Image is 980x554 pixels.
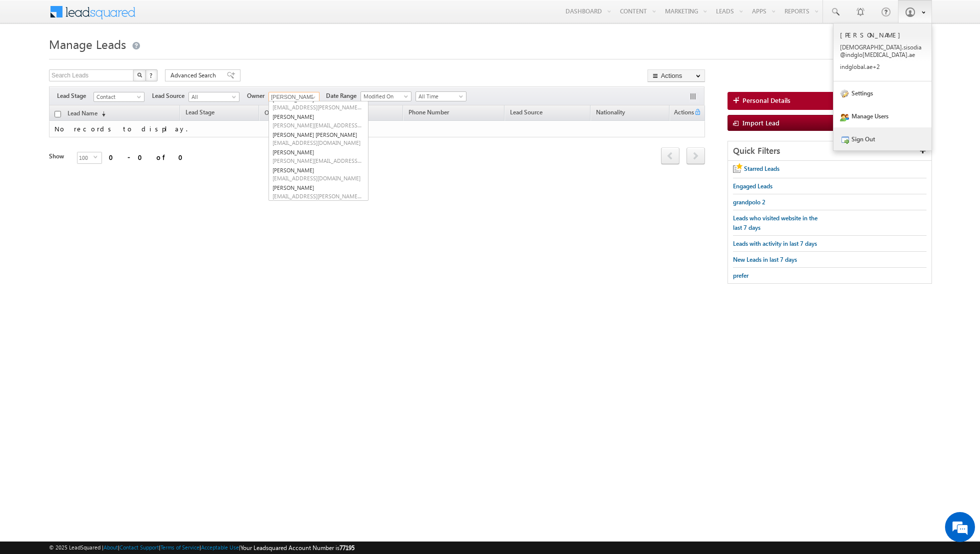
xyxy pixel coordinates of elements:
a: Contact [93,92,144,102]
span: Owner [264,109,282,116]
span: select [93,155,101,159]
span: ? [149,71,154,79]
a: next [686,148,705,164]
a: Manage Users [833,104,931,127]
span: Advanced Search [170,71,219,80]
span: Import Lead [742,118,779,127]
a: Personal Details [727,92,931,110]
a: About [103,544,118,551]
span: Your Leadsquared Account Number is [240,544,354,552]
p: [PERSON_NAME] [840,30,925,39]
div: Chat with us now [52,52,168,65]
img: d_60004797649_company_0_60004797649 [17,52,42,65]
span: Lead Stage [57,91,93,100]
a: [PERSON_NAME] [PERSON_NAME] [269,130,368,148]
span: [EMAIL_ADDRESS][PERSON_NAME][DOMAIN_NAME] [272,192,362,200]
div: 0 - 0 of 0 [109,151,189,163]
span: Contact [94,92,141,101]
span: Lead Source [510,108,542,116]
span: [EMAIL_ADDRESS][DOMAIN_NAME] [272,139,362,146]
span: Starred Leads [744,165,779,172]
span: prev [661,147,679,164]
span: Leads with activity in last 7 days [733,240,817,247]
span: [PERSON_NAME][EMAIL_ADDRESS][PERSON_NAME][DOMAIN_NAME] [272,157,362,164]
span: prefer [733,272,748,279]
input: Type to Search [268,92,319,102]
a: [PERSON_NAME] [269,183,368,201]
input: Check all records [54,111,61,117]
a: Contact Support [119,544,159,551]
a: All [188,92,239,102]
span: New Leads in last 7 days [733,256,797,263]
img: Search [137,72,142,77]
a: Modified On [360,91,411,101]
div: Minimize live chat window [164,5,188,29]
span: Personal Details [742,96,790,105]
a: Nationality [591,107,630,120]
a: [PERSON_NAME] [269,94,368,112]
a: Show All Items [306,92,318,102]
span: (sorted descending) [97,110,105,118]
a: Settings [833,81,931,104]
p: [DEMOGRAPHIC_DATA] .siso dia@i ndglo [MEDICAL_DATA].a e [840,43,925,58]
a: All Time [415,91,466,101]
a: Terms of Service [160,544,199,551]
a: Sign Out [833,127,931,150]
span: Phone Number [408,108,449,116]
span: [PERSON_NAME][EMAIL_ADDRESS][DOMAIN_NAME] [272,121,362,129]
span: 77195 [339,544,354,552]
span: Manage Leads [49,36,126,52]
span: Nationality [596,108,625,116]
span: grandpolo 2 [733,198,765,206]
span: Lead Stage [185,108,214,116]
span: All [189,92,236,101]
a: [PERSON_NAME] [269,147,368,165]
a: Lead Source [505,107,547,120]
span: Modified On [361,92,408,101]
span: © 2025 LeadSquared | | | | | [49,543,354,553]
a: Lead Stage [180,107,219,120]
span: Date Range [326,91,360,100]
p: indgl obal. ae+2 [840,63,925,70]
span: All Time [416,92,463,101]
button: Actions [647,69,705,82]
a: [PERSON_NAME] [269,112,368,130]
span: [EMAIL_ADDRESS][DOMAIN_NAME] [272,174,362,182]
div: Quick Filters [728,141,931,161]
a: Lead Name(sorted descending) [62,107,110,120]
span: Actions [670,107,694,120]
div: Show [49,152,69,161]
span: Leads who visited website in the last 7 days [733,214,817,231]
a: Phone Number [403,107,454,120]
span: 100 [77,152,93,163]
a: [PERSON_NAME] [DEMOGRAPHIC_DATA].sisodia@indglo[MEDICAL_DATA].ae indglobal.ae+2 [833,23,931,81]
button: ? [145,69,157,81]
a: Acceptable Use [201,544,239,551]
span: [EMAIL_ADDRESS][PERSON_NAME][DOMAIN_NAME] [272,103,362,111]
a: prev [661,148,679,164]
em: Start Chat [136,308,181,321]
td: No records to display. [49,121,705,137]
span: Lead Source [152,91,188,100]
span: Engaged Leads [733,182,772,190]
span: Owner [247,91,268,100]
textarea: Type your message and hit 'Enter' [13,92,182,300]
a: [PERSON_NAME] [269,165,368,183]
span: next [686,147,705,164]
